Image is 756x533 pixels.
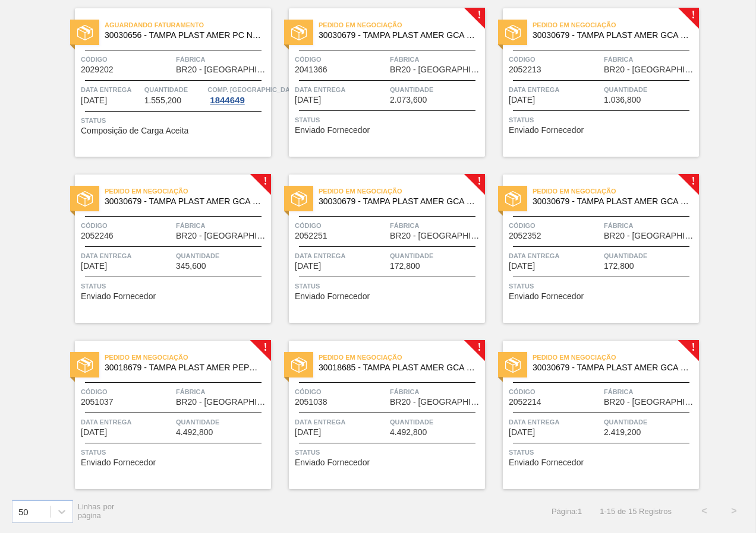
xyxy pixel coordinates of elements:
[295,386,387,398] span: Código
[81,84,141,96] span: Data Entrega
[295,458,370,467] span: Enviado Fornecedor
[105,185,271,197] span: Pedido em Negociação
[295,65,327,74] span: 2041366
[390,262,420,271] span: 172,800
[81,96,107,105] span: 29/10/2025
[57,341,271,489] a: !statusPedido em Negociação30018679 - TAMPA PLAST AMER PEPSI ZERO S/LINERCódigo2051037FábricaBR20...
[295,126,370,135] span: Enviado Fornecedor
[18,506,29,516] div: 50
[390,220,482,231] span: Fábrica
[509,458,584,467] span: Enviado Fornecedor
[81,53,173,65] span: Código
[689,496,719,526] button: <
[295,114,482,126] span: Status
[509,53,601,65] span: Código
[144,84,205,96] span: Quantidade
[81,458,156,467] span: Enviado Fornecedor
[509,446,696,458] span: Status
[57,8,271,157] a: statusAguardando Faturamento30030656 - TAMPA PLAST AMER PC NIV24Código2029202FábricaBR20 - [GEOGR...
[509,126,584,135] span: Enviado Fornecedor
[505,191,521,207] img: status
[509,65,541,74] span: 2052213
[533,351,699,363] span: Pedido em Negociação
[271,175,485,323] a: !statusPedido em Negociação30030679 - TAMPA PLAST AMER GCA ZERO NIV24Código2052251FábricaBR20 - [...
[176,428,213,437] span: 4.492,800
[600,507,672,516] span: 1 - 15 de 15 Registros
[319,31,475,40] span: 30030679 - TAMPA PLAST AMER GCA ZERO NIV24
[485,341,699,489] a: !statusPedido em Negociação30030679 - TAMPA PLAST AMER GCA ZERO NIV24Código2052214FábricaBR20 - [...
[509,250,601,262] span: Data Entrega
[176,220,268,231] span: Fábrica
[319,363,475,372] span: 30018685 - TAMPA PLAST AMER GCA S/LINER
[81,416,173,428] span: Data Entrega
[390,231,482,240] span: BR20 - Sapucaia
[509,114,696,126] span: Status
[295,416,387,428] span: Data Entrega
[291,191,307,207] img: status
[295,428,321,437] span: 01/12/2025
[319,197,475,206] span: 30030679 - TAMPA PLAST AMER GCA ZERO NIV24
[390,53,482,65] span: Fábrica
[719,496,749,526] button: >
[533,197,689,206] span: 30030679 - TAMPA PLAST AMER GCA ZERO NIV24
[144,96,181,105] span: 1.555,200
[81,398,114,407] span: 2051037
[509,280,696,292] span: Status
[604,416,696,428] span: Quantidade
[295,292,370,301] span: Enviado Fornecedor
[176,53,268,65] span: Fábrica
[509,416,601,428] span: Data Entrega
[176,398,268,407] span: BR20 - Sapucaia
[295,398,327,407] span: 2051038
[176,386,268,398] span: Fábrica
[295,231,327,240] span: 2052251
[390,386,482,398] span: Fábrica
[295,250,387,262] span: Data Entrega
[81,220,173,231] span: Código
[81,386,173,398] span: Código
[604,65,696,74] span: BR20 - Sapucaia
[81,65,114,74] span: 2029202
[604,262,634,271] span: 172,800
[105,19,271,31] span: Aguardando Faturamento
[207,96,247,105] div: 1844649
[295,84,387,96] span: Data Entrega
[509,428,535,437] span: 23/12/2025
[295,96,321,104] span: 12/11/2025
[390,84,482,96] span: Quantidade
[57,175,271,323] a: !statusPedido em Negociação30030679 - TAMPA PLAST AMER GCA ZERO NIV24Código2052246FábricaBR20 - [...
[81,126,188,135] span: Composição de Carga Aceita
[509,84,601,96] span: Data Entrega
[533,31,689,40] span: 30030679 - TAMPA PLAST AMER GCA ZERO NIV24
[105,197,262,206] span: 30030679 - TAMPA PLAST AMER GCA ZERO NIV24
[81,231,114,240] span: 2052246
[604,231,696,240] span: BR20 - Sapucaia
[505,25,521,40] img: status
[291,25,307,40] img: status
[319,19,485,31] span: Pedido em Negociação
[77,357,93,373] img: status
[319,351,485,363] span: Pedido em Negociação
[509,231,541,240] span: 2052352
[176,262,206,271] span: 345,600
[105,351,271,363] span: Pedido em Negociação
[81,115,268,126] span: Status
[295,262,321,271] span: 20/11/2025
[390,398,482,407] span: BR20 - Sapucaia
[552,507,582,516] span: Página : 1
[604,428,641,437] span: 2.419,200
[295,280,482,292] span: Status
[176,416,268,428] span: Quantidade
[509,292,584,301] span: Enviado Fornecedor
[81,428,107,437] span: 26/11/2025
[207,84,300,96] span: Comp. Carga
[604,220,696,231] span: Fábrica
[390,428,427,437] span: 4.492,800
[604,84,696,96] span: Quantidade
[485,8,699,157] a: !statusPedido em Negociação30030679 - TAMPA PLAST AMER GCA ZERO NIV24Código2052213FábricaBR20 - [...
[271,341,485,489] a: !statusPedido em Negociação30018685 - TAMPA PLAST AMER GCA S/LINERCódigo2051038FábricaBR20 - [GEO...
[604,250,696,262] span: Quantidade
[390,65,482,74] span: BR20 - Sapucaia
[81,446,268,458] span: Status
[604,53,696,65] span: Fábrica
